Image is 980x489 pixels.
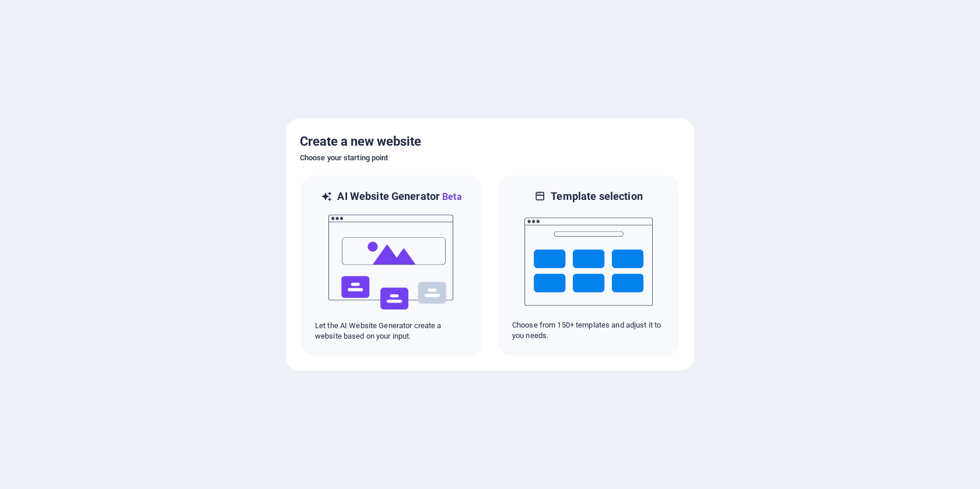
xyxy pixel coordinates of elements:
p: Let the AI Website Generator create a website based on your input. [315,321,468,342]
h6: AI Website Generator [337,189,461,204]
div: Template selectionChoose from 150+ templates and adjust it to you needs. [497,174,680,357]
p: Choose from 150+ templates and adjust it to you needs. [512,320,665,341]
span: Beta [440,191,462,202]
h6: Choose your starting point [300,151,680,165]
img: ai [327,204,456,321]
h5: Create a new website [300,132,680,151]
h6: Template selection [551,189,642,203]
div: AI Website GeneratorBetaaiLet the AI Website Generator create a website based on your input. [300,174,483,357]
